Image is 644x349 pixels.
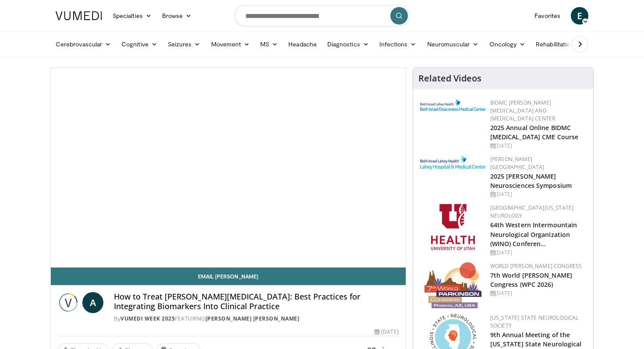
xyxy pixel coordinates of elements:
[163,35,206,53] a: Seizures
[531,35,579,53] a: Rehabilitation
[58,292,79,313] img: Vumedi Week 2025
[490,249,586,257] div: [DATE]
[420,155,486,170] img: e7977282-282c-4444-820d-7cc2733560fd.jpg.150x105_q85_autocrop_double_scale_upscale_version-0.2.jpg
[490,142,586,150] div: [DATE]
[431,204,475,250] img: f6362829-b0a3-407d-a044-59546adfd345.png.150x105_q85_autocrop_double_scale_upscale_version-0.2.png
[234,5,410,26] input: Search topics, interventions
[529,7,566,25] a: Favorites
[490,204,574,219] a: [GEOGRAPHIC_DATA][US_STATE] Neurology
[490,262,582,270] a: World [PERSON_NAME] Congress
[490,172,572,190] a: 2025 [PERSON_NAME] Neurosciences Symposium
[490,123,579,141] a: 2025 Annual Online BIDMC [MEDICAL_DATA] CME Course
[422,35,484,53] a: Neuromuscular
[374,35,422,53] a: Infections
[114,292,399,311] h4: How to Treat [PERSON_NAME][MEDICAL_DATA]: Best Practices for Integrating Biomarkers Into Clinical...
[490,314,579,329] a: [US_STATE] State Neurological Society
[114,315,399,323] div: By FEATURING
[50,35,116,53] a: Cerebrovascular
[484,35,531,53] a: Oncology
[107,7,157,25] a: Specialties
[51,268,406,285] a: Email [PERSON_NAME]
[206,35,255,53] a: Movement
[490,190,586,198] div: [DATE]
[490,99,556,122] a: BIDMC [PERSON_NAME][MEDICAL_DATA] and [MEDICAL_DATA] Center
[420,99,486,111] img: c96b19ec-a48b-46a9-9095-935f19585444.png.150x105_q85_autocrop_double_scale_upscale_version-0.2.png
[425,262,481,308] img: 16fe1da8-a9a0-4f15-bd45-1dd1acf19c34.png.150x105_q85_autocrop_double_scale_upscale_version-0.2.png
[490,221,577,247] a: 64th Western Intermountain Neurological Organization (WINO) Conferen…
[322,35,374,53] a: Diagnostics
[116,35,163,53] a: Cognitive
[283,35,322,53] a: Headache
[490,155,545,171] a: [PERSON_NAME][GEOGRAPHIC_DATA]
[205,315,300,322] a: [PERSON_NAME] [PERSON_NAME]
[255,35,283,53] a: MS
[490,271,572,289] a: 7th World [PERSON_NAME] Congress (WPC 2026)
[375,328,398,336] div: [DATE]
[157,7,197,25] a: Browse
[571,7,588,25] a: E
[418,73,481,84] h4: Related Videos
[120,315,175,322] a: Vumedi Week 2025
[490,289,586,297] div: [DATE]
[51,68,406,268] video-js: Video Player
[82,292,103,313] a: A
[56,11,102,20] img: VuMedi Logo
